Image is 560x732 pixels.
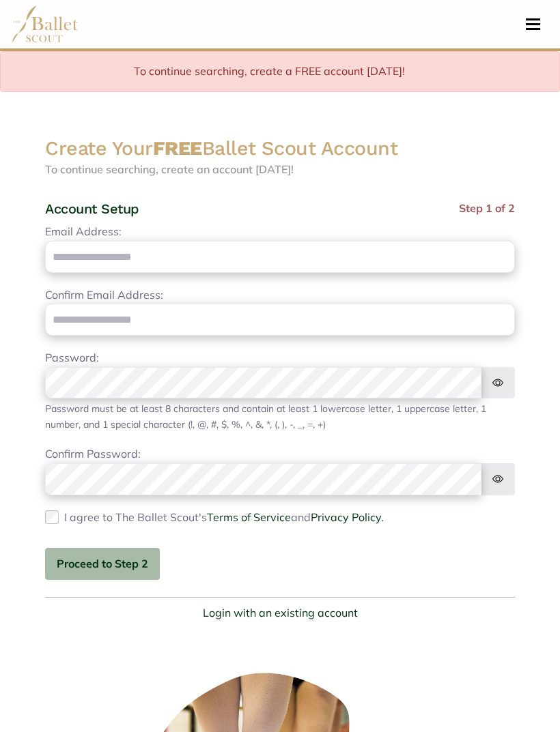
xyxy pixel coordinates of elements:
a: Privacy Policy. [311,510,384,524]
label: Confirm Email Address: [45,287,163,304]
label: Confirm Password: [45,445,141,463]
h4: Account Setup [45,200,139,218]
div: Password must be at least 8 characters and contain at least 1 lowercase letter, 1 uppercase lette... [45,401,515,432]
button: Toggle navigation [517,18,549,31]
h2: Create Your Ballet Scout Account [45,136,515,161]
label: Password: [45,349,99,367]
a: Login with an existing account [203,604,358,622]
span: To continue searching, create an account [DATE]! [45,162,294,176]
span: Step 1 of 2 [459,200,515,223]
a: Terms of Service [207,510,291,524]
label: I agree to The Ballet Scout's and [64,509,384,527]
button: Proceed to Step 2 [45,548,160,580]
label: Email Address: [45,223,122,241]
strong: FREE [153,136,202,160]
